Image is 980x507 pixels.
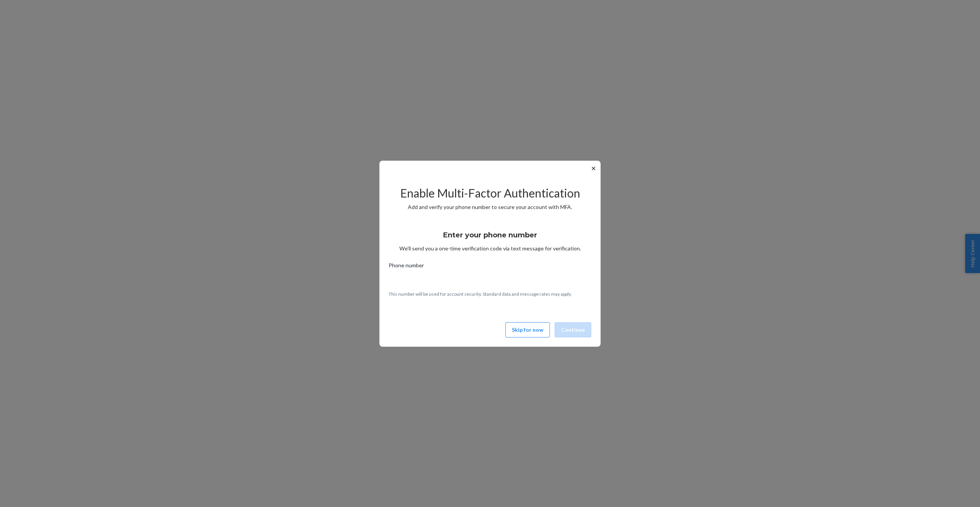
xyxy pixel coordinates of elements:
[389,291,591,297] p: This number will be used for account security. Standard data and message rates may apply.
[389,203,591,211] p: Add and verify your phone number to secure your account with MFA.
[505,322,550,337] button: Skip for now
[389,262,424,272] span: Phone number
[443,230,537,240] h3: Enter your phone number
[589,164,598,173] button: ✕
[389,224,591,252] div: We’ll send you a one-time verification code via text message for verification.
[555,322,591,337] button: Continue
[389,187,591,199] h2: Enable Multi-Factor Authentication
